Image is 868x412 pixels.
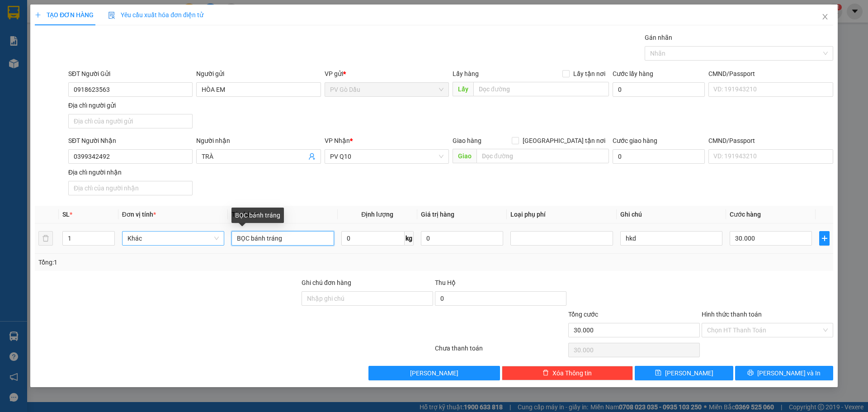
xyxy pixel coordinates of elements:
[62,211,70,218] span: SL
[35,11,94,19] span: TẠO ĐƠN HÀNG
[231,231,334,246] input: VD: Bàn, Ghế
[519,136,609,146] span: [GEOGRAPHIC_DATA] tận nơi
[757,368,821,378] span: [PERSON_NAME] và In
[302,291,433,306] input: Ghi chú đơn hàng
[476,149,609,163] input: Dọc đường
[330,150,443,163] span: PV Q10
[665,368,713,378] span: [PERSON_NAME]
[473,82,609,96] input: Dọc đường
[821,13,829,20] span: close
[507,206,616,223] th: Loại phụ phí
[68,181,193,195] input: Địa chỉ của người nhận
[127,232,219,245] span: Khác
[735,366,833,380] button: printer[PERSON_NAME] và In
[122,211,156,218] span: Đơn vị tính
[613,70,653,77] label: Cước lấy hàng
[542,369,549,377] span: delete
[405,231,414,246] span: kg
[196,69,321,79] div: Người gửi
[570,69,609,79] span: Lấy tận nơi
[453,82,473,96] span: Lấy
[453,70,479,77] span: Lấy hàng
[325,137,350,144] span: VP Nhận
[708,69,833,79] div: CMND/Passport
[635,366,733,380] button: save[PERSON_NAME]
[613,82,705,97] input: Cước lấy hàng
[302,279,351,286] label: Ghi chú đơn hàng
[325,69,449,79] div: VP gửi
[68,167,193,177] div: Địa chỉ người nhận
[617,206,726,223] th: Ghi chú
[308,153,316,160] span: user-add
[655,369,661,377] span: save
[421,211,454,218] span: Giá trị hàng
[812,5,838,30] button: Close
[68,69,193,79] div: SĐT Người Gửi
[196,136,321,146] div: Người nhận
[435,279,456,286] span: Thu Hộ
[434,343,567,359] div: Chưa thanh toán
[68,114,193,128] input: Địa chỉ của người gửi
[453,137,481,144] span: Giao hàng
[613,149,705,164] input: Cước giao hàng
[552,368,592,378] span: Xóa Thông tin
[410,368,458,378] span: [PERSON_NAME]
[820,235,829,242] span: plus
[620,231,722,246] input: Ghi Chú
[368,366,500,380] button: [PERSON_NAME]
[108,11,203,19] span: Yêu cầu xuất hóa đơn điện tử
[502,366,633,380] button: deleteXóa Thông tin
[645,34,672,41] label: Gán nhãn
[35,12,41,18] span: plus
[68,100,193,110] div: Địa chỉ người gửi
[453,149,476,163] span: Giao
[708,136,833,146] div: CMND/Passport
[613,137,657,144] label: Cước giao hàng
[38,231,53,246] button: delete
[819,231,829,246] button: plus
[702,311,762,318] label: Hình thức thanh toán
[330,83,443,96] span: PV Gò Dầu
[68,136,193,146] div: SĐT Người Nhận
[108,12,115,19] img: icon
[231,208,284,223] div: BỌC bánh tráng
[747,369,754,377] span: printer
[730,211,761,218] span: Cước hàng
[568,311,598,318] span: Tổng cước
[421,231,503,246] input: 0
[361,211,393,218] span: Định lượng
[38,257,335,267] div: Tổng: 1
